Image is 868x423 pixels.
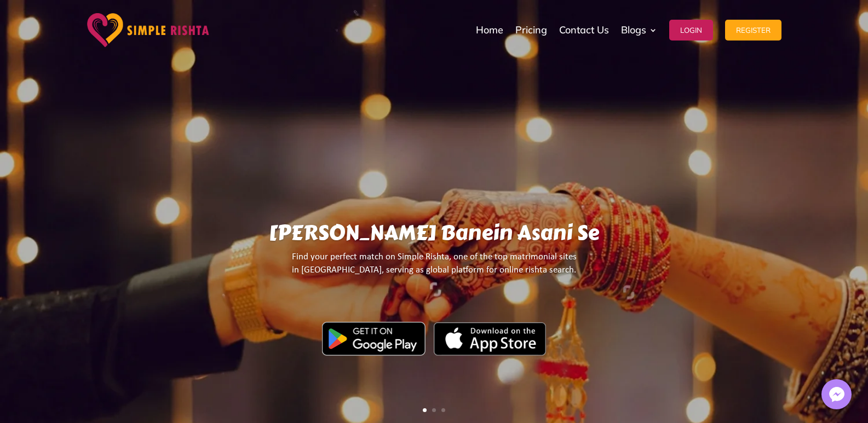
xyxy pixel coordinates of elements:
[515,3,547,57] a: Pricing
[669,20,713,40] button: Login
[113,221,755,251] h1: [PERSON_NAME] Banein Asani Se
[559,3,609,57] a: Contact Us
[669,3,713,57] a: Login
[113,251,755,286] p: Find your perfect match on Simple Rishta, one of the top matrimonial sites in [GEOGRAPHIC_DATA], ...
[826,384,848,405] img: Messenger
[725,20,781,40] button: Register
[441,408,445,412] a: 3
[621,3,657,57] a: Blogs
[423,408,427,412] a: 1
[432,408,436,412] a: 2
[476,3,503,57] a: Home
[322,322,426,356] img: Google Play
[725,3,781,57] a: Register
